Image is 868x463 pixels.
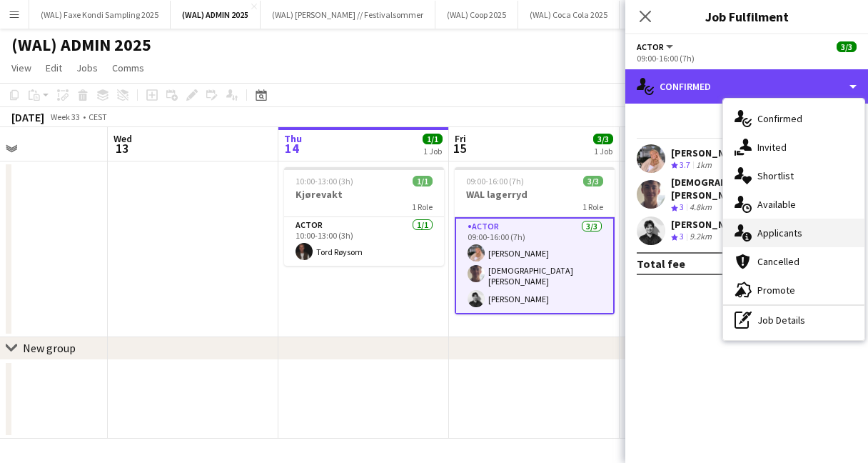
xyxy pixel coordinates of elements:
span: 1/1 [413,176,433,186]
button: (WAL) Coca Cola 2025 [518,1,620,29]
div: 1km [693,159,715,171]
app-card-role: Actor1/110:00-13:00 (3h)Tord Røysom [284,217,444,266]
div: Cancelled [723,247,864,276]
div: CEST [89,111,107,122]
span: Fri [455,132,466,145]
span: 16 [623,140,641,156]
div: Applicants [723,219,864,247]
app-card-role: Actor3/309:00-16:00 (7h)[PERSON_NAME][DEMOGRAPHIC_DATA][PERSON_NAME][PERSON_NAME] [455,217,615,314]
div: Total fee [637,257,685,271]
div: Invited [723,133,864,161]
span: Actor [637,41,664,52]
a: Jobs [71,59,104,77]
span: 3/3 [583,176,603,186]
div: [PERSON_NAME] [671,218,747,231]
span: Thu [284,132,302,145]
div: Available [723,190,864,219]
a: Edit [40,59,68,77]
span: Jobs [76,61,98,74]
div: Job Details [723,306,864,334]
h1: (WAL) ADMIN 2025 [11,34,151,56]
button: (WAL) ADMIN 2025 [171,1,261,29]
a: Comms [106,59,150,77]
div: [PERSON_NAME] [671,146,747,159]
div: Shortlist [723,161,864,190]
h3: Kjørevakt [284,188,444,201]
span: 3/3 [593,134,613,144]
span: 3.7 [680,159,690,170]
div: 9.2km [687,231,715,243]
span: 1/1 [423,134,443,144]
span: 09:00-16:00 (7h) [466,176,524,186]
div: [DATE] [11,110,44,124]
span: 10:00-13:00 (3h) [296,176,353,186]
div: 1 Job [594,146,612,156]
div: Promote [723,276,864,304]
app-job-card: 09:00-16:00 (7h)3/3WAL lagerryd1 RoleActor3/309:00-16:00 (7h)[PERSON_NAME][DEMOGRAPHIC_DATA][PERS... [455,167,615,314]
span: 3 [680,231,684,242]
div: 4.8km [687,201,715,214]
h3: Job Fulfilment [625,7,868,26]
div: New group [23,341,76,355]
div: 1 Job [423,146,442,156]
span: 3 [680,201,684,212]
a: View [6,59,37,77]
button: (WAL) Faxe Kondi Sampling 2025 [29,1,171,29]
span: 13 [111,140,132,156]
span: 15 [453,140,466,156]
div: Confirmed [625,69,868,104]
span: Comms [112,61,144,74]
button: (WAL) Coop 2025 [435,1,518,29]
button: (WAL) [PERSON_NAME] // Festivalsommer [261,1,435,29]
span: Edit [46,61,62,74]
app-job-card: 10:00-13:00 (3h)1/1Kjørevakt1 RoleActor1/110:00-13:00 (3h)Tord Røysom [284,167,444,266]
div: [DEMOGRAPHIC_DATA][PERSON_NAME] [671,176,834,201]
span: 1 Role [412,201,433,212]
span: 14 [282,140,302,156]
span: 1 Role [582,201,603,212]
div: 09:00-16:00 (7h) [637,53,857,64]
div: Confirmed [723,104,864,133]
span: 3/3 [837,41,857,52]
span: Week 33 [47,111,83,122]
span: View [11,61,31,74]
h3: WAL lagerryd [455,188,615,201]
button: Actor [637,41,675,52]
span: Wed [113,132,132,145]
